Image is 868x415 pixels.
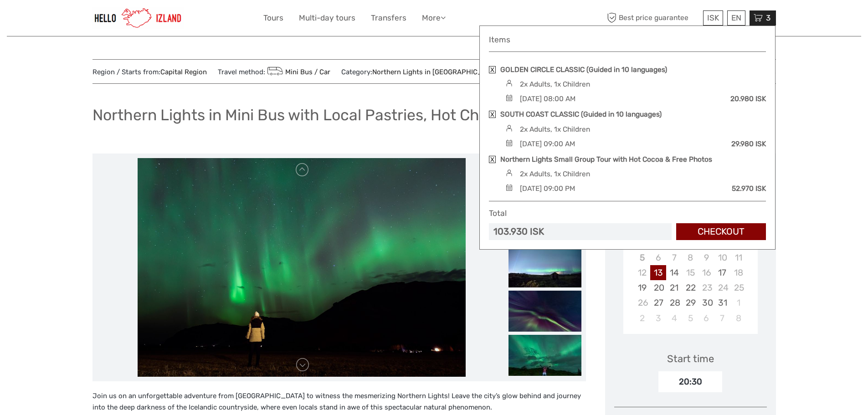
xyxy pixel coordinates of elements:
a: SOUTH COAST CLASSIC (Guided in 10 languages) [500,109,662,119]
span: 3 [765,13,772,22]
a: Multi-day tours [299,11,355,25]
a: Northern Lights in [GEOGRAPHIC_DATA] [372,68,502,76]
div: Choose Monday, October 13th, 2025 [650,265,666,280]
div: 103.930 ISK [493,225,544,238]
div: Not available Thursday, October 23rd, 2025 [699,280,714,295]
div: Choose Tuesday, October 21st, 2025 [666,280,682,295]
img: e4733b71fd9b41bb8ac8845078e6d135_main_slider.jpeg [138,158,466,377]
div: Choose Wednesday, October 29th, 2025 [682,295,698,310]
img: 2384a466b65644b8b1257a02586c4c3d_slider_thumbnail.jpeg [508,291,581,332]
img: ea4b85fbfa364f3d969d38675ce8c708_slider_thumbnail.jpeg [508,335,581,376]
div: Choose Wednesday, November 5th, 2025 [682,311,698,326]
a: Northern Lights Small Group Tour with Hot Cocoa & Free Photos [500,154,712,164]
img: person.svg [503,80,515,87]
div: Choose Tuesday, October 28th, 2025 [666,295,682,310]
span: Region / Starts from: [92,67,207,77]
div: Choose Wednesday, October 22nd, 2025 [682,280,698,295]
div: 29.980 ISK [731,139,766,149]
div: 2x Adults, 1x Children [520,124,590,134]
div: [DATE] 08:00 AM [520,94,575,104]
div: Choose Thursday, November 6th, 2025 [699,311,714,326]
div: 20.980 ISK [730,94,766,104]
span: ISK [707,13,719,22]
div: [DATE] 09:00 PM [520,184,575,194]
div: Not available Sunday, October 5th, 2025 [634,250,650,265]
div: Not available Saturday, October 25th, 2025 [730,280,746,295]
div: Not available Thursday, October 9th, 2025 [699,250,714,265]
div: Not available Tuesday, October 7th, 2025 [666,250,682,265]
div: Choose Monday, October 27th, 2025 [650,295,666,310]
div: Choose Friday, November 7th, 2025 [714,311,730,326]
span: Join us on an unforgettable adventure from [GEOGRAPHIC_DATA] to witness the mesmerizing Northern ... [92,392,581,412]
img: 1270-cead85dc-23af-4572-be81-b346f9cd5751_logo_small.jpg [92,7,184,29]
div: Not available Sunday, October 12th, 2025 [634,265,650,280]
div: Choose Tuesday, October 14th, 2025 [666,265,682,280]
div: Not available Monday, October 6th, 2025 [650,250,666,265]
a: Tours [263,11,283,25]
div: 2x Adults, 1x Children [520,169,590,179]
h1: Northern Lights in Mini Bus with Local Pastries, Hot Chocolate, and Photos [92,106,621,124]
div: Not available Friday, October 24th, 2025 [714,280,730,295]
div: Choose Friday, October 31st, 2025 [714,295,730,310]
span: Best price guarantee [605,10,701,26]
div: Choose Saturday, November 8th, 2025 [730,311,746,326]
h4: Items [489,35,766,45]
div: Choose Sunday, October 19th, 2025 [634,280,650,295]
a: Checkout [676,223,766,240]
img: calendar-black.svg [503,94,515,101]
a: More [422,11,446,25]
div: month 2025-10 [626,235,755,326]
div: Not available Wednesday, October 15th, 2025 [682,265,698,280]
div: Start time [667,352,714,366]
div: Not available Wednesday, October 8th, 2025 [682,250,698,265]
img: calendar-black.svg [503,184,515,191]
img: person.svg [503,169,515,176]
div: Choose Saturday, November 1st, 2025 [730,295,746,310]
div: 20:30 [658,371,722,392]
div: Choose Monday, November 3rd, 2025 [650,311,666,326]
div: Not available Friday, October 10th, 2025 [714,250,730,265]
div: Not available Sunday, October 26th, 2025 [634,295,650,310]
span: Travel method: [218,65,331,78]
div: Choose Monday, October 20th, 2025 [650,280,666,295]
a: Transfers [371,11,406,25]
a: Mini Bus / Car [265,68,331,76]
h4: Total [489,209,507,218]
div: Choose Thursday, October 30th, 2025 [699,295,714,310]
div: Choose Tuesday, November 4th, 2025 [666,311,682,326]
img: cb3c3cfeef4e4345b00ce369c52e0d14_slider_thumbnail.jpg [508,246,581,287]
div: Choose Sunday, November 2nd, 2025 [634,311,650,326]
div: Not available Saturday, October 18th, 2025 [730,265,746,280]
span: Category: [341,67,502,77]
div: Choose Friday, October 17th, 2025 [714,265,730,280]
a: GOLDEN CIRCLE CLASSIC (Guided in 10 languages) [500,65,667,75]
div: [DATE] 09:00 AM [520,139,575,149]
img: person.svg [503,125,515,132]
div: EN [727,10,745,26]
img: calendar-black.svg [503,139,515,146]
a: Capital Region [160,68,207,76]
div: 52.970 ISK [732,184,766,194]
div: Not available Thursday, October 16th, 2025 [699,265,714,280]
div: Not available Saturday, October 11th, 2025 [730,250,746,265]
div: 2x Adults, 1x Children [520,79,590,89]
